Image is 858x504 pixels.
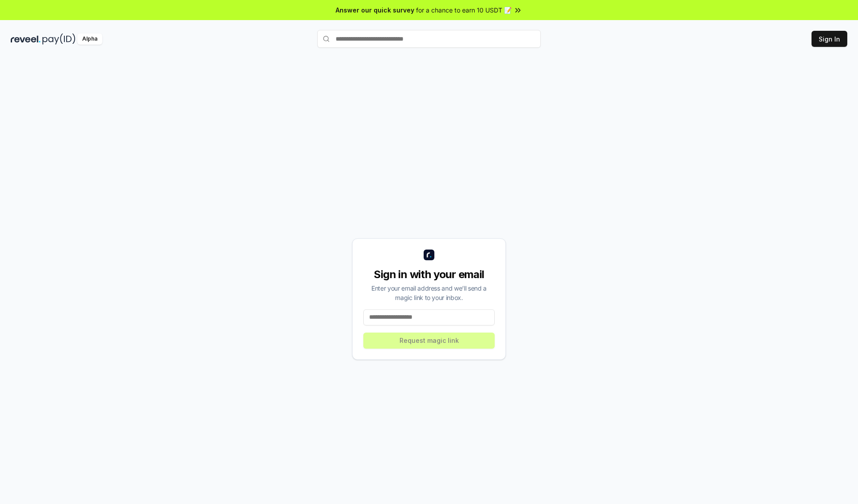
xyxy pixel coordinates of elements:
div: Sign in with your email [363,267,495,282]
img: pay_id [42,33,76,45]
img: logo_small [424,250,434,260]
button: Sign In [812,31,847,47]
div: Alpha [77,33,102,45]
span: Answer our quick survey [336,5,414,15]
div: Enter your email address and we’ll send a magic link to your inbox. [363,283,495,302]
img: reveel_dark [11,33,41,45]
span: for a chance to earn 10 USDT 📝 [416,5,512,15]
